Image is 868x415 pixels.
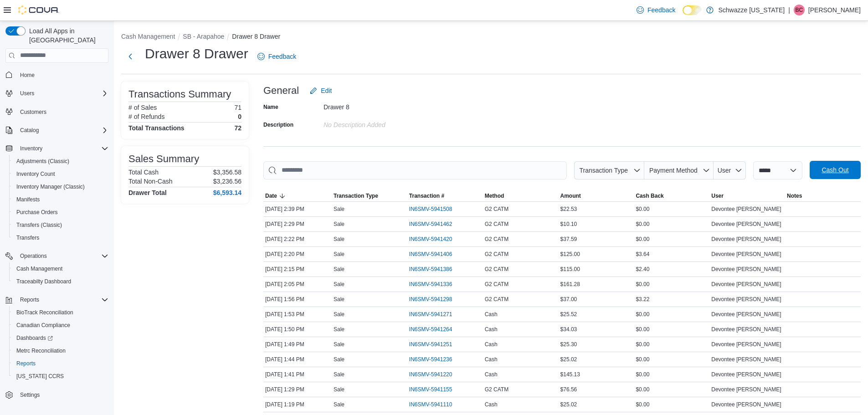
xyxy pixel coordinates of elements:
[9,193,112,206] button: Manifests
[13,181,108,192] span: Inventory Manager (Classic)
[13,181,88,192] a: Inventory Manager (Classic)
[409,192,444,200] span: Transaction #
[9,206,112,219] button: Purchase Orders
[265,192,277,200] span: Date
[268,52,296,61] span: Feedback
[13,169,59,179] a: Inventory Count
[263,204,332,215] div: [DATE] 2:39 PM
[560,281,580,288] span: $161.28
[9,275,112,288] button: Traceabilty Dashboard
[409,399,462,410] button: IN6SMV-5941110
[560,192,581,200] span: Amount
[9,306,112,319] button: BioTrack Reconciliation
[796,5,803,15] span: BC
[2,142,112,155] button: Inventory
[16,69,108,81] span: Home
[788,5,790,15] p: |
[644,161,714,179] button: Payment Method
[13,358,108,369] span: Reports
[560,205,577,213] span: $22.53
[485,220,508,228] span: G2 CATM
[409,386,452,393] span: IN6SMV-5941155
[13,169,108,179] span: Inventory Count
[263,339,332,350] div: [DATE] 1:49 PM
[560,251,580,258] span: $125.00
[16,158,69,165] span: Adjustments (Classic)
[485,281,508,288] span: G2 CATM
[409,354,462,365] button: IN6SMV-5941236
[579,167,628,174] span: Transaction Type
[9,262,112,275] button: Cash Management
[16,360,36,367] span: Reports
[16,251,51,261] button: Operations
[16,183,85,190] span: Inventory Manager (Classic)
[16,143,46,154] button: Inventory
[234,124,241,132] h4: 72
[718,5,785,15] p: Schwazze [US_STATE]
[560,266,580,273] span: $115.00
[409,401,452,408] span: IN6SMV-5941110
[9,370,112,383] button: [US_STATE] CCRS
[334,281,344,288] p: Sale
[9,180,112,193] button: Inventory Manager (Classic)
[16,309,73,316] span: BioTrack Reconciliation
[13,345,108,356] span: Metrc Reconciliation
[634,264,709,275] div: $2.40
[334,236,344,243] p: Sale
[306,82,335,100] button: Edit
[2,250,112,262] button: Operations
[822,165,848,174] span: Cash Out
[13,333,56,343] a: Dashboards
[634,384,709,395] div: $0.00
[334,341,344,348] p: Sale
[808,5,861,15] p: [PERSON_NAME]
[16,221,62,229] span: Transfers (Classic)
[232,33,280,40] button: Drawer 8 Drawer
[711,296,781,303] span: Devontee [PERSON_NAME]
[13,345,69,356] a: Metrc Reconciliation
[409,311,452,318] span: IN6SMV-5941271
[485,341,498,348] span: Cash
[485,311,498,318] span: Cash
[711,311,781,318] span: Devontee [PERSON_NAME]
[714,161,746,179] button: User
[13,263,66,274] a: Cash Management
[485,236,508,243] span: G2 CATM
[16,88,108,99] span: Users
[263,161,567,179] input: This is a search bar. As you type, the results lower in the page will automatically filter.
[20,145,42,152] span: Inventory
[20,127,39,134] span: Catalog
[9,155,112,168] button: Adjustments (Classic)
[16,106,108,118] span: Customers
[334,220,344,228] p: Sale
[26,26,108,45] span: Load All Apps in [GEOGRAPHIC_DATA]
[409,266,452,273] span: IN6SMV-5941386
[409,220,452,228] span: IN6SMV-5941462
[16,209,58,216] span: Purchase Orders
[20,108,46,116] span: Customers
[16,322,70,329] span: Canadian Compliance
[409,219,462,230] button: IN6SMV-5941462
[711,236,781,243] span: Devontee [PERSON_NAME]
[263,294,332,305] div: [DATE] 1:56 PM
[634,399,709,410] div: $0.00
[9,219,112,231] button: Transfers (Classic)
[263,264,332,275] div: [DATE] 2:15 PM
[485,251,508,258] span: G2 CATM
[574,161,644,179] button: Transaction Type
[13,276,108,287] span: Traceabilty Dashboard
[16,196,40,203] span: Manifests
[13,263,108,274] span: Cash Management
[409,236,452,243] span: IN6SMV-5941420
[560,356,577,363] span: $25.02
[16,294,43,305] button: Reports
[213,189,241,196] h4: $6,593.14
[145,45,248,63] h1: Drawer 8 Drawer
[711,371,781,378] span: Devontee [PERSON_NAME]
[407,190,483,201] button: Transaction #
[409,294,462,305] button: IN6SMV-5941298
[711,386,781,393] span: Devontee [PERSON_NAME]
[787,192,802,200] span: Notes
[13,276,75,287] a: Traceabilty Dashboard
[711,266,781,273] span: Devontee [PERSON_NAME]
